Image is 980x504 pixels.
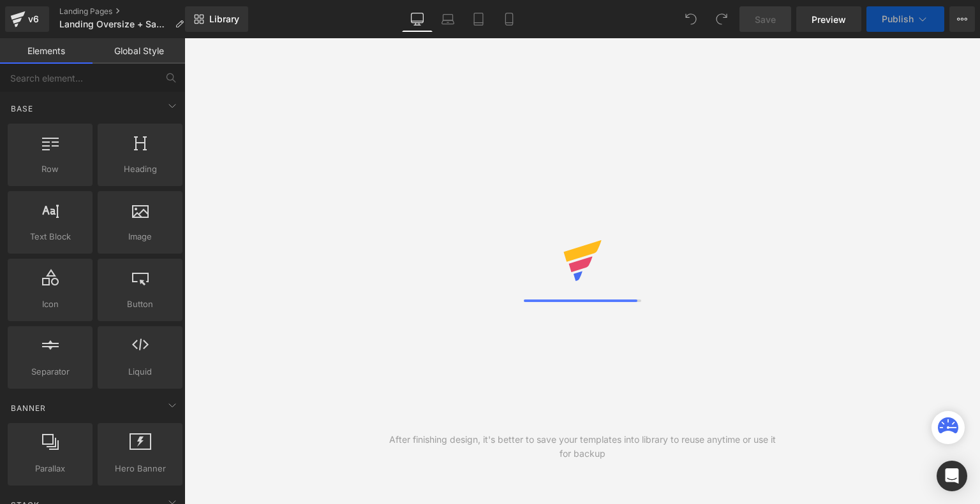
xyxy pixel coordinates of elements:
a: Tablet [463,6,494,32]
button: Publish [866,6,944,32]
div: v6 [26,11,41,27]
span: Save [755,13,776,26]
span: Landing Oversize + Samba [59,19,170,29]
span: Banner [10,402,47,414]
button: Redo [709,6,734,32]
div: After finishing design, it's better to save your templates into library to reuse anytime or use i... [383,433,782,461]
a: Global Style [93,38,185,64]
span: Row [11,162,89,176]
a: Laptop [433,6,463,32]
span: Publish [882,14,914,24]
a: Mobile [494,6,524,32]
span: Base [10,103,34,115]
span: Separator [11,365,89,378]
span: Parallax [11,462,89,475]
span: Liquid [101,365,179,378]
span: Icon [11,298,89,311]
a: Desktop [402,6,433,32]
span: Hero Banner [101,462,179,475]
a: Preview [796,6,861,32]
button: Undo [678,6,704,32]
span: Preview [812,13,846,26]
button: More [949,6,975,32]
a: v6 [5,6,49,32]
span: Button [101,298,179,311]
span: Text Block [11,230,89,243]
span: Image [101,230,179,243]
span: Library [209,13,239,25]
div: Open Intercom Messenger [937,461,967,491]
a: Landing Pages [59,6,194,17]
a: New Library [185,6,248,32]
span: Heading [101,162,179,176]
